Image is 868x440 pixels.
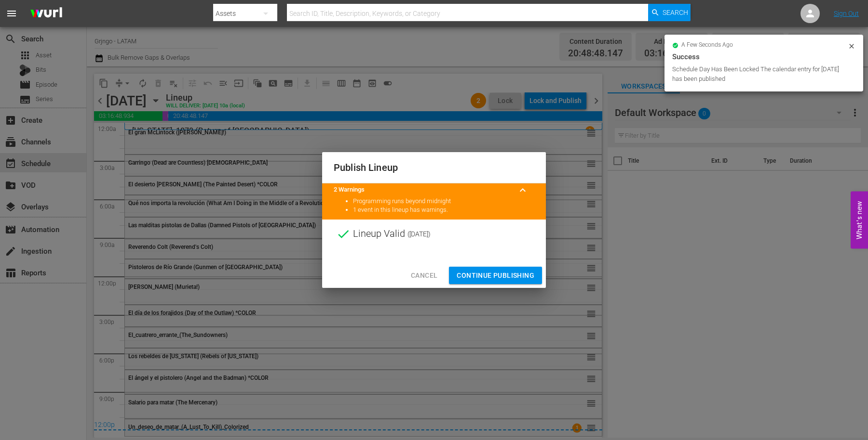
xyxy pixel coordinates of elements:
button: Continue Publishing [449,267,542,285]
div: Success [672,51,855,63]
span: Search [663,4,688,21]
span: Continue Publishing [457,270,534,282]
button: keyboard_arrow_up [511,179,534,202]
div: Schedule Day Has Been Locked The calendar entry for [DATE] has been published [672,65,845,84]
button: Open Feedback Widget [851,192,868,249]
span: a few seconds ago [681,41,733,49]
span: ( [DATE] ) [407,227,431,241]
span: keyboard_arrow_up [517,184,529,196]
h2: Publish Lineup [334,160,534,175]
span: menu [6,8,17,19]
li: Programming runs beyond midnight [353,197,534,206]
a: Sign Out [834,10,859,17]
div: Lineup Valid [322,220,546,248]
title: 2 Warnings [334,185,511,194]
img: ans4CAIJ8jUAAAAAAAAAAAAAAAAAAAAAAAAgQb4GAAAAAAAAAAAAAAAAAAAAAAAAJMjXAAAAAAAAAAAAAAAAAAAAAAAAgAT5G... [23,2,69,25]
button: Cancel [403,267,445,285]
span: Cancel [411,270,437,282]
li: 1 event in this lineup has warnings. [353,206,534,215]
